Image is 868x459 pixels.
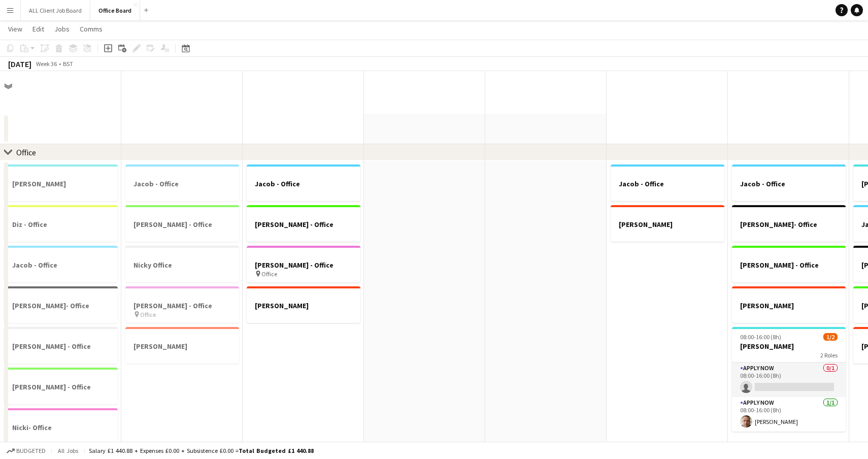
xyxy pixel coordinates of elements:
[76,22,107,36] a: Comms
[732,165,846,201] app-job-card: Jacob - Office
[4,382,118,391] h3: [PERSON_NAME] - Office
[732,301,846,310] h3: [PERSON_NAME]
[8,24,22,34] span: View
[820,351,838,359] span: 2 Roles
[125,327,239,364] app-job-card: [PERSON_NAME]
[732,363,846,397] app-card-role: APPLY NOW0/108:00-16:00 (8h)
[8,59,31,69] div: [DATE]
[247,205,360,242] app-job-card: [PERSON_NAME] - Office
[4,342,118,351] h3: [PERSON_NAME] - Office
[4,368,118,404] app-job-card: [PERSON_NAME] - Office
[4,179,118,188] h3: [PERSON_NAME]
[4,165,118,201] app-job-card: [PERSON_NAME]
[247,165,360,201] app-job-card: Jacob - Office
[732,342,846,351] h3: [PERSON_NAME]
[90,1,140,20] button: Office Board
[261,270,277,278] span: Office
[611,165,724,201] app-job-card: Jacob - Office
[125,179,239,188] h3: Jacob - Office
[4,246,118,282] app-job-card: Jacob - Office
[4,408,118,445] app-job-card: Nicki- Office
[4,22,26,36] a: View
[125,260,239,270] h3: Nicky Office
[4,220,118,229] h3: Diz - Office
[611,179,724,188] h3: Jacob - Office
[56,447,80,454] span: All jobs
[732,179,846,188] h3: Jacob - Office
[125,342,239,351] h3: [PERSON_NAME]
[4,286,118,323] app-job-card: [PERSON_NAME]- Office
[732,220,846,229] h3: [PERSON_NAME]- Office
[247,301,360,310] h3: [PERSON_NAME]
[4,423,118,432] h3: Nicki- Office
[89,447,314,454] div: Salary £1 440.88 + Expenses £0.00 + Subsistence £0.00 =
[732,246,846,282] app-job-card: [PERSON_NAME] - Office
[4,205,118,242] app-job-card: Diz - Office
[247,220,360,229] h3: [PERSON_NAME] - Office
[732,286,846,323] app-job-card: [PERSON_NAME]
[80,24,103,34] span: Comms
[125,286,239,323] app-job-card: [PERSON_NAME] - Office Office
[611,220,724,229] h3: [PERSON_NAME]
[732,327,846,432] app-job-card: 08:00-16:00 (8h)1/2[PERSON_NAME]2 RolesAPPLY NOW0/108:00-16:00 (8h) APPLY NOW1/108:00-16:00 (8h)[...
[54,24,70,34] span: Jobs
[732,397,846,432] app-card-role: APPLY NOW1/108:00-16:00 (8h)[PERSON_NAME]
[16,447,46,454] span: Budgeted
[125,205,239,242] app-job-card: [PERSON_NAME] - Office
[125,246,239,282] app-job-card: Nicky Office
[50,22,74,36] a: Jobs
[4,260,118,270] h3: Jacob - Office
[34,60,59,68] span: Week 36
[732,205,846,242] app-job-card: [PERSON_NAME]- Office
[28,22,48,36] a: Edit
[125,301,239,310] h3: [PERSON_NAME] - Office
[247,286,360,323] app-job-card: [PERSON_NAME]
[4,301,118,310] h3: [PERSON_NAME]- Office
[740,333,781,341] span: 08:00-16:00 (8h)
[247,179,360,188] h3: Jacob - Office
[63,60,73,68] div: BST
[247,246,360,282] app-job-card: [PERSON_NAME] - Office Office
[823,333,838,341] span: 1/2
[125,165,239,201] app-job-card: Jacob - Office
[16,147,36,157] div: Office
[247,260,360,270] h3: [PERSON_NAME] - Office
[5,445,47,456] button: Budgeted
[732,260,846,270] h3: [PERSON_NAME] - Office
[140,311,156,318] span: Office
[239,447,314,454] span: Total Budgeted £1 440.88
[21,1,90,20] button: ALL Client Job Board
[125,220,239,229] h3: [PERSON_NAME] - Office
[4,327,118,364] app-job-card: [PERSON_NAME] - Office
[32,24,44,34] span: Edit
[611,205,724,242] app-job-card: [PERSON_NAME]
